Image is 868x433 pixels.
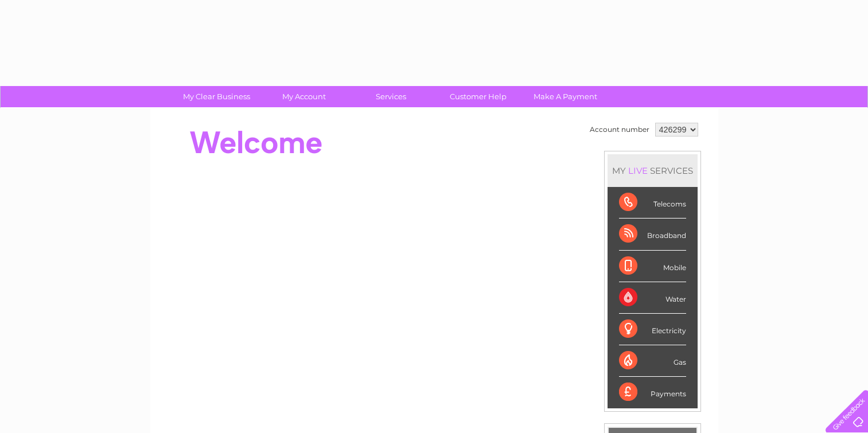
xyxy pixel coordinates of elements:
[619,282,686,314] div: Water
[169,86,264,107] a: My Clear Business
[608,154,698,187] div: MY SERVICES
[619,219,686,250] div: Broadband
[619,251,686,282] div: Mobile
[626,165,650,176] div: LIVE
[587,120,652,139] td: Account number
[619,377,686,408] div: Payments
[256,86,351,107] a: My Account
[518,86,613,107] a: Make A Payment
[619,314,686,345] div: Electricity
[619,345,686,377] div: Gas
[344,86,438,107] a: Services
[619,187,686,219] div: Telecoms
[431,86,526,107] a: Customer Help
